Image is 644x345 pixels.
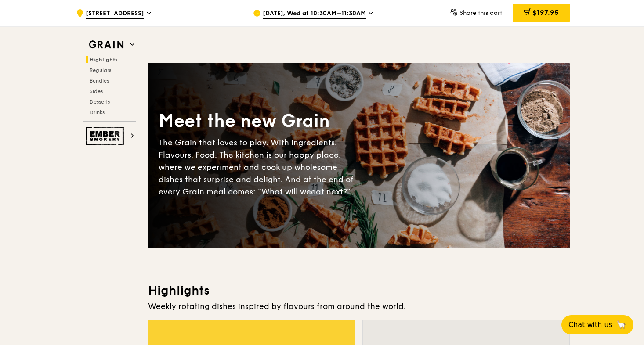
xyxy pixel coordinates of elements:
button: Chat with us🦙 [561,315,633,334]
span: Highlights [90,57,118,63]
img: Grain web logo [86,37,127,53]
h3: Highlights [148,283,570,298]
span: eat next?” [311,187,351,197]
div: Weekly rotating dishes inspired by flavours from around the world. [148,300,570,313]
span: Drinks [90,109,105,115]
span: Regulars [90,67,111,73]
img: Ember Smokery web logo [86,127,127,145]
span: [STREET_ADDRESS] [86,9,144,19]
span: [DATE], Wed at 10:30AM–11:30AM [263,9,366,19]
div: The Grain that loves to play. With ingredients. Flavours. Food. The kitchen is our happy place, w... [159,137,359,198]
span: $197.95 [532,8,559,17]
span: 🦙 [616,320,626,330]
div: Meet the new Grain [159,109,359,133]
span: Bundles [90,78,109,84]
span: Sides [90,88,103,94]
span: Chat with us [568,320,612,330]
span: Share this cart [459,9,502,17]
span: Desserts [90,99,110,105]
